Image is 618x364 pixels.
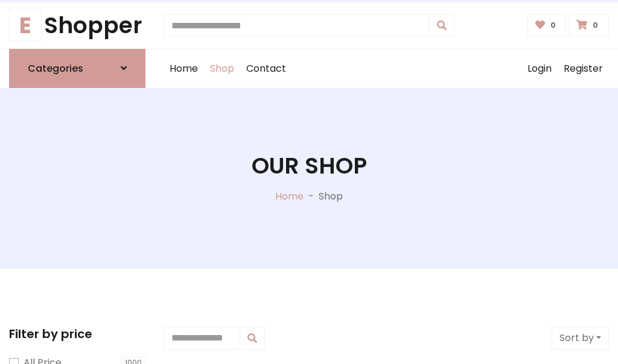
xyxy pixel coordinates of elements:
button: Sort by [552,327,609,350]
a: 0 [527,14,567,37]
a: Categories [9,49,145,88]
a: Login [521,49,558,88]
a: Contact [240,49,292,88]
a: Shop [204,49,240,88]
a: EShopper [9,12,145,39]
p: Shop [319,189,343,204]
p: - [304,189,319,204]
span: 0 [547,20,559,31]
a: Home [164,49,204,88]
a: Register [558,49,609,88]
span: E [9,9,42,42]
a: 0 [569,14,609,37]
h1: Our Shop [252,152,367,180]
a: Home [275,189,304,203]
span: 0 [590,20,601,31]
h6: Categories [28,63,83,74]
h1: Shopper [9,12,145,39]
h5: Filter by price [9,327,145,341]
